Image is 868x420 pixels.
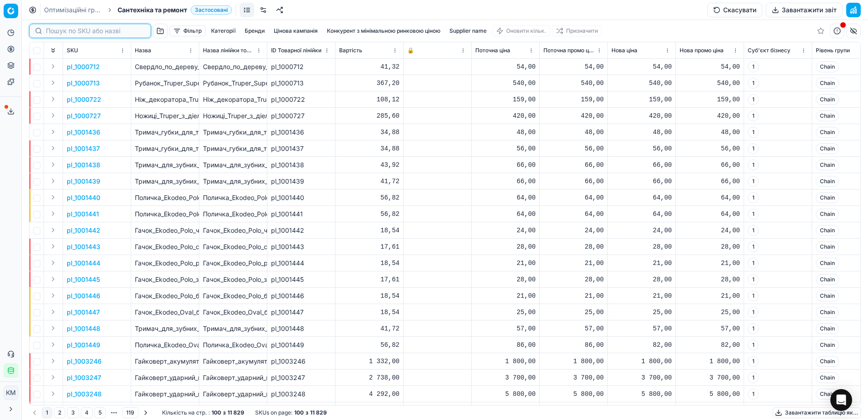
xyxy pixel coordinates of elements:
div: 66,00 [475,160,536,170]
div: Гачок_Ekodeo_Polo_зелений_(L9119GR) [203,275,263,284]
span: 1 [748,143,759,154]
button: Expand [48,306,59,317]
span: Chain [816,61,839,72]
p: pl_1001445 [67,275,100,284]
span: 1 [748,78,759,89]
div: 21,00 [475,259,536,268]
div: 540,00 [475,79,536,88]
div: Гачок_Ekodeo_Polo_бежевий_(L9119BG) [203,291,263,300]
div: Тримач_для_зубних_щіток_Ekodeo_Polo_прямий_сірий_(L9117SL) [203,160,263,170]
button: Призначити [552,25,602,36]
button: Завантажити звіт [766,3,843,17]
button: pl_1000712 [67,62,100,71]
div: 1 800,00 [543,357,604,366]
div: 18,54 [339,259,399,268]
div: 24,00 [680,226,740,235]
button: Бренди [241,25,268,36]
div: 420,00 [543,111,604,120]
button: Expand [48,61,59,72]
div: Рубанок_Truper_Super_Mini_столярний_(CH-3) [203,79,263,88]
div: Свердло_по_дереву_Specialist+_плоске_17_мм_(69/1-170) [203,62,263,71]
div: 56,00 [612,144,672,153]
div: 57,00 [680,324,740,333]
span: 1 [748,290,759,301]
nav: breadcrumb [44,5,232,15]
div: Тримач_для_зубних_щіток_Ekodeo_Oval_прямий_білий_(10216WH) [203,324,263,333]
span: Поточна ціна [475,47,510,54]
div: 18,54 [339,291,399,300]
button: Expand [48,290,59,301]
div: 28,00 [680,275,740,284]
div: 56,82 [339,340,399,350]
div: Поличка_Ekodeo_Polo_прямокутна_чорна_(L9118BK) [203,210,263,219]
button: 5 [94,407,106,418]
span: Chain [816,372,839,383]
button: Expand [48,355,59,366]
p: pl_1003248 [67,390,102,399]
div: 21,00 [475,291,536,300]
button: pl_1001447 [67,308,100,317]
button: 1 [42,407,52,418]
span: 1 [748,307,759,318]
div: Тримач_для_зубних_щіток_Ekodeo_Polo_прямий_чорний_(L9117ВК) [203,177,263,186]
span: 1 [748,209,759,220]
div: pl_1003246 [271,357,331,366]
div: 48,00 [680,128,740,137]
button: pl_1001437 [67,144,100,153]
button: Expand [48,77,59,88]
button: Expand [48,94,59,105]
span: 1 [748,61,759,72]
div: 24,00 [612,226,672,235]
button: Expand [48,323,59,334]
div: Гачок_Ekodeo_Polo_чорний_(L9119BK) [203,226,263,235]
button: Expand [48,257,59,268]
div: 64,00 [680,210,740,219]
div: 54,00 [612,62,672,71]
button: pl_1001443 [67,242,100,251]
div: 64,00 [680,193,740,202]
div: 57,00 [475,324,536,333]
span: 1 [748,323,759,334]
button: Expand [48,143,59,154]
span: 1 [748,274,759,285]
span: Назва лінійки товарів [203,47,254,54]
span: Chain [816,143,839,154]
button: Expand all [48,45,59,56]
div: 66,00 [612,160,672,170]
p: Гачок_Ekodeo_Polo_сірий_(L9119SL) [135,242,195,251]
div: 1 800,00 [475,357,536,366]
span: Суб'єкт бізнесу [748,47,790,54]
button: Скасувати [707,3,762,17]
button: Expand [48,225,59,235]
p: Ножиці_Truper_з_діелектричним_покриттям_150_мм_(TIEL-6) [135,111,195,120]
p: Ніж_декоратора_Truper_15_мм_(EXA-6) [135,95,195,104]
div: Ніж_декоратора_Truper_15_мм_(EXA-6) [203,95,263,104]
p: pl_1001436 [67,128,100,137]
button: pl_1000722 [67,95,101,104]
div: 1 332,00 [339,357,399,366]
div: 28,00 [475,242,536,251]
span: Chain [816,176,839,187]
button: Expand [48,388,59,399]
strong: 11 829 [227,409,244,416]
button: Expand [48,405,59,415]
div: 108,12 [339,95,399,104]
span: Chain [816,94,839,105]
div: 28,00 [612,275,672,284]
div: 41,32 [339,62,399,71]
div: 48,00 [475,128,536,137]
span: Chain [816,225,839,236]
div: 54,00 [475,62,536,71]
span: Chain [816,340,839,350]
div: 159,00 [475,95,536,104]
span: 1 [748,225,759,236]
div: 48,00 [612,128,672,137]
button: pl_1000727 [67,111,101,120]
div: pl_1001446 [271,291,331,300]
div: pl_1001449 [271,340,331,350]
button: Завантажити таблицю як... [773,407,861,418]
